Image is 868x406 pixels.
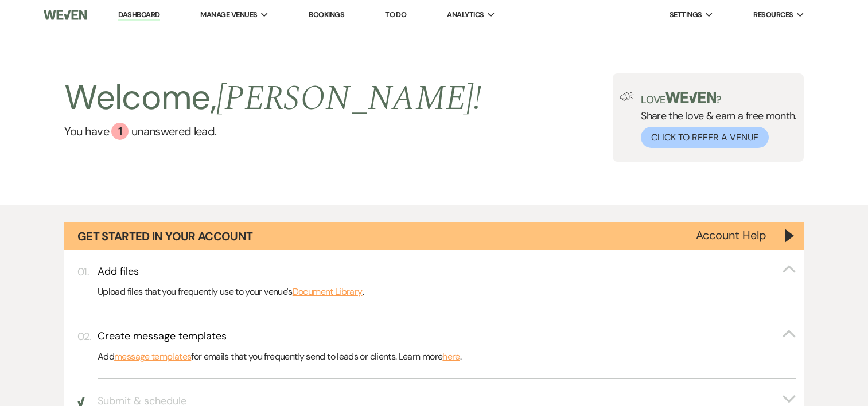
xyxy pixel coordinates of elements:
a: To Do [385,10,406,19]
h1: Get Started in Your Account [77,228,253,244]
p: Love ? [641,92,797,105]
div: Share the love & earn a free month. [634,92,797,148]
button: Click to Refer a Venue [641,127,769,148]
img: Weven Logo [44,3,87,27]
img: loud-speaker-illustration.svg [620,92,634,101]
a: You have 1 unanswered lead. [64,123,481,140]
span: Manage Venues [200,9,257,21]
span: Resources [753,9,793,21]
a: message templates [114,349,191,364]
a: here [442,349,460,364]
button: Create message templates [98,329,796,343]
span: Analytics [447,9,484,21]
button: Account Help [696,229,766,241]
h3: Create message templates [98,329,227,343]
div: 1 [111,123,129,140]
h3: Add files [98,264,139,279]
p: Upload files that you frequently use to your venue's . [98,284,796,299]
button: Add files [98,264,796,279]
a: Document Library [293,284,363,299]
span: Settings [670,9,702,21]
h2: Welcome, [64,73,481,123]
img: weven-logo-green.svg [665,92,717,103]
a: Dashboard [118,10,159,21]
span: [PERSON_NAME] ! [216,72,481,125]
a: Bookings [309,10,344,19]
p: Add for emails that you frequently send to leads or clients. Learn more . [98,349,796,364]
